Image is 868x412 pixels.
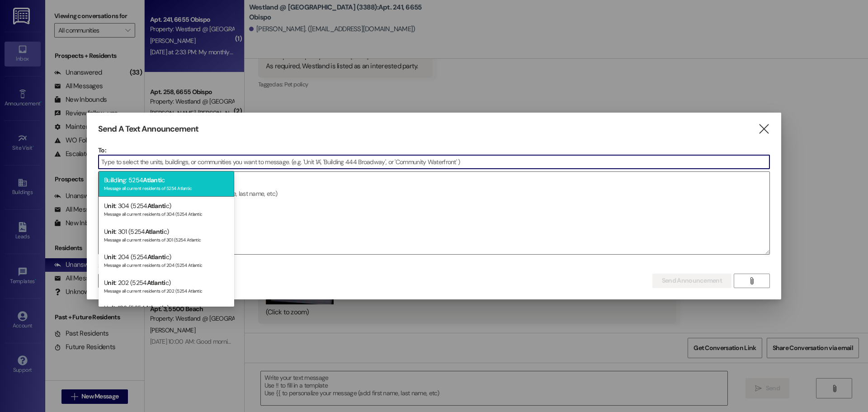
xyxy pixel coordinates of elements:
[108,279,115,287] span: nit
[145,304,164,312] span: Atlanti
[99,171,234,197] div: Bu d g: 5254 c
[99,223,234,248] div: U : 301 (5254 c)
[111,176,114,184] span: il
[99,248,234,274] div: U : 204 (5254 c)
[99,299,234,325] div: U : 103 (5254 c)
[99,197,234,223] div: U : 304 (5254 c)
[748,277,755,284] i: 
[108,227,115,236] span: nit
[104,184,229,191] div: Message all current residents of 5254 Atlantic
[758,124,770,134] i: 
[104,286,229,294] div: Message all current residents of 202 (5254 Atlantic
[104,260,229,268] div: Message all current residents of 204 (5254 Atlantic
[104,235,229,243] div: Message all current residents of 301 (5254 Atlantic
[98,259,204,273] label: Select announcement type (optional)
[108,202,115,210] span: nit
[147,279,165,287] span: Atlanti
[98,146,770,155] p: To:
[147,253,166,261] span: Atlanti
[108,304,115,312] span: nit
[147,202,166,210] span: Atlanti
[108,253,115,261] span: nit
[143,176,161,184] span: Atlanti
[98,124,198,134] h3: Send A Text Announcement
[652,274,731,288] button: Send Announcement
[145,227,164,236] span: Atlanti
[118,176,123,184] span: in
[99,274,234,299] div: U : 202 (5254 c)
[99,155,769,169] input: Type to select the units, buildings, or communities you want to message. (e.g. 'Unit 1A', 'Buildi...
[104,209,229,217] div: Message all current residents of 304 (5254 Atlantic
[662,276,722,285] span: Send Announcement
